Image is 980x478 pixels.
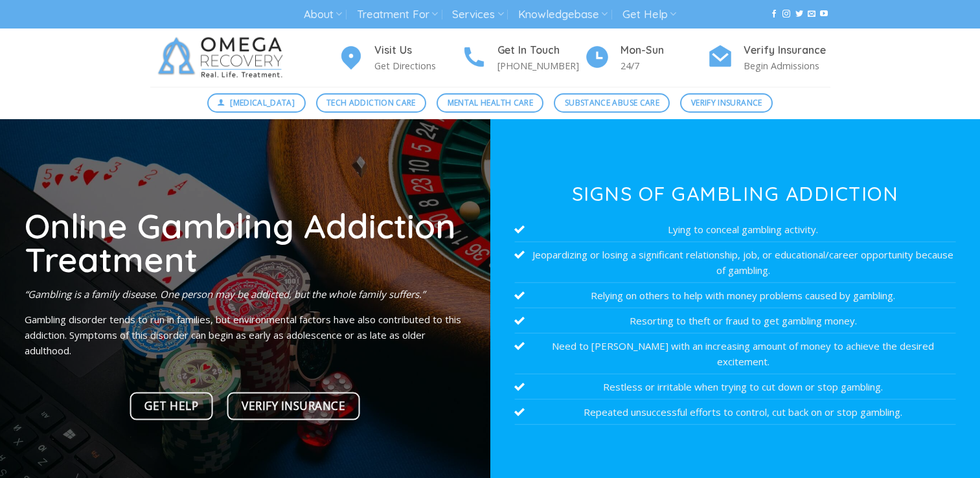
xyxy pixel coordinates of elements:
h4: Mon-Sun [621,42,707,59]
p: [PHONE_NUMBER] [497,58,584,73]
li: Repeated unsuccessful efforts to control, cut back on or stop gambling. [514,400,955,425]
a: Treatment For [357,3,438,27]
a: Substance Abuse Care [554,93,670,113]
a: [MEDICAL_DATA] [207,93,306,113]
a: Follow on YouTube [820,10,828,19]
li: Relying on others to help with money problems caused by gambling. [514,283,955,308]
span: Mental Health Care [448,97,533,109]
a: Follow on Instagram [782,10,790,19]
span: Get Help [144,397,198,415]
a: Follow on Twitter [795,10,803,19]
a: Get Help [130,393,214,420]
span: [MEDICAL_DATA] [230,97,295,109]
h4: Get In Touch [497,42,584,59]
h1: Online Gambling Addiction Treatment [25,208,466,276]
a: Follow on Facebook [770,10,778,19]
h4: Verify Insurance [744,42,830,59]
p: Gambling disorder tends to run in families, but environmental factors have also contributed to th... [25,311,466,358]
span: Tech Addiction Care [326,97,416,109]
span: Substance Abuse Care [565,97,659,109]
li: Resorting to theft or fraud to get gambling money. [514,308,955,334]
a: Verify Insurance Begin Admissions [707,42,830,74]
a: Knowledgebase [518,3,608,27]
span: Verify Insurance [691,97,762,109]
a: Mental Health Care [437,93,543,113]
a: Tech Addiction Care [316,93,427,113]
em: “Gambling is a family disease. One person may be addicted, but the whole family suffers.” [25,287,425,300]
a: About [304,3,342,27]
p: Get Directions [374,58,461,73]
li: Need to [PERSON_NAME] with an increasing amount of money to achieve the desired excitement. [514,334,955,374]
a: Visit Us Get Directions [338,42,461,74]
a: Services [452,3,503,27]
h3: Signs of Gambling Addiction [514,184,955,203]
a: Verify Insurance [227,393,360,420]
li: Restless or irritable when trying to cut down or stop gambling. [514,374,955,400]
span: Verify Insurance [242,397,345,415]
p: 24/7 [621,58,707,73]
a: Get In Touch [PHONE_NUMBER] [461,42,584,74]
a: Send us an email [808,10,815,19]
li: Lying to conceal gambling activity. [514,217,955,242]
li: Jeopardizing or losing a significant relationship, job, or educational/career opportunity because... [514,242,955,283]
a: Get Help [622,3,676,27]
p: Begin Admissions [744,58,830,73]
a: Verify Insurance [680,93,773,113]
img: Omega Recovery [150,28,296,87]
h4: Visit Us [374,42,461,59]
